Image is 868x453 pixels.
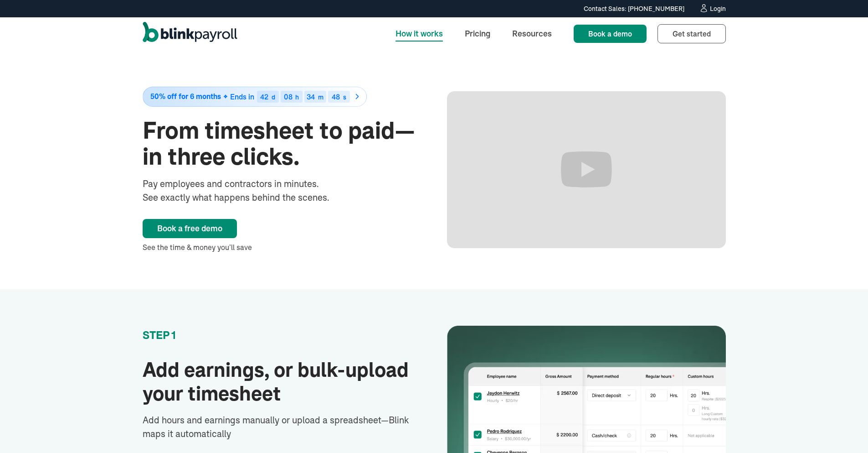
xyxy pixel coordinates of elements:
[260,92,268,101] span: 42
[143,328,421,344] div: STEP 1
[143,242,421,253] div: See the time & money you’ll save
[143,87,421,107] a: 50% off for 6 monthsEnds in42d08h34m48s
[143,118,421,170] h1: From timesheet to paid—in three clicks.
[307,92,315,101] span: 34
[388,24,450,43] a: How it works
[584,4,684,14] div: Contact Sales: [PHONE_NUMBER]
[143,413,421,441] p: Add hours and earnings manually or upload a spreadsheet—Blink maps it automatically
[710,5,726,12] div: Login
[657,24,726,43] a: Get started
[574,25,647,43] a: Book a demo
[447,91,726,248] iframe: It's EASY to get started with BlinkParyoll Today!
[272,94,275,100] div: d
[505,24,559,43] a: Resources
[588,29,632,38] span: Book a demo
[284,92,293,101] span: 08
[673,29,711,38] span: Get started
[143,219,237,238] a: Book a free demo
[822,409,868,453] iframe: Chat Widget
[332,92,340,101] span: 48
[295,94,299,100] div: h
[143,22,237,46] a: home
[143,358,421,406] h2: Add earnings, or bulk-upload your timesheet
[457,24,498,43] a: Pricing
[699,4,726,14] a: Login
[143,177,347,204] div: Pay employees and contractors in minutes. See exactly what happens behind the scenes.
[343,94,346,100] div: s
[230,92,254,101] span: Ends in
[318,94,324,100] div: m
[150,93,221,100] span: 50% off for 6 months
